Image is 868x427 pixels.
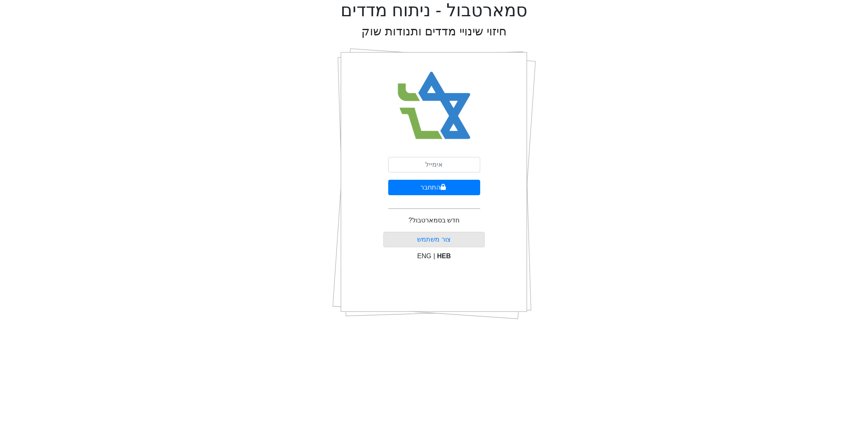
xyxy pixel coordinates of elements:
a: צור משתמש [417,236,450,243]
p: חדש בסמארטבול? [409,216,459,225]
img: Smart Bull [390,61,478,150]
button: צור משתמש [383,232,485,247]
h2: חיזוי שינויי מדדים ותנודות שוק [361,24,507,39]
input: אימייל [388,157,480,172]
span: ENG [417,253,431,259]
span: HEB [437,253,451,259]
button: התחבר [388,180,480,195]
span: | [433,253,435,259]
